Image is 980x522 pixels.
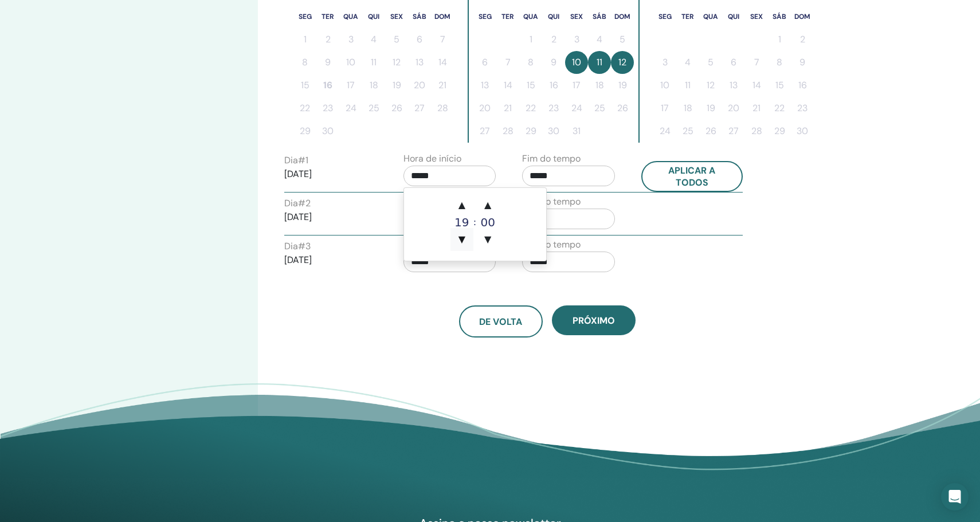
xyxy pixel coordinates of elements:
[284,210,377,224] p: [DATE]
[408,5,431,28] th: sábado
[611,28,634,51] button: 5
[496,120,519,143] button: 28
[293,120,316,143] button: 29
[745,5,768,28] th: sexta-feira
[450,194,473,217] span: ▲
[479,316,522,328] span: De volta
[476,217,499,228] div: 00
[408,51,431,74] button: 13
[316,51,339,74] button: 9
[768,97,791,120] button: 22
[519,120,542,143] button: 29
[431,5,454,28] th: domingo
[745,120,768,143] button: 28
[573,315,615,327] span: Próximo
[431,74,454,97] button: 21
[588,28,611,51] button: 4
[293,74,316,97] button: 15
[519,28,542,51] button: 1
[768,28,791,51] button: 1
[676,74,699,97] button: 11
[284,197,311,210] label: Dia # 2
[565,74,588,97] button: 17
[941,483,969,511] div: Open Intercom Messenger
[791,120,814,143] button: 30
[519,74,542,97] button: 15
[293,28,316,51] button: 1
[768,74,791,97] button: 15
[745,74,768,97] button: 14
[408,97,431,120] button: 27
[459,305,543,337] button: De volta
[385,97,408,120] button: 26
[519,51,542,74] button: 8
[565,120,588,143] button: 31
[473,194,476,251] div: :
[791,28,814,51] button: 2
[653,74,676,97] button: 10
[722,74,745,97] button: 13
[473,74,496,97] button: 13
[588,97,611,120] button: 25
[611,51,634,74] button: 12
[522,195,581,209] label: Fim do tempo
[339,97,362,120] button: 24
[565,51,588,74] button: 10
[653,97,676,120] button: 17
[496,51,519,74] button: 7
[362,28,385,51] button: 4
[431,51,454,74] button: 14
[473,97,496,120] button: 20
[284,253,377,267] p: [DATE]
[522,238,581,252] label: Fim do tempo
[339,74,362,97] button: 17
[611,5,634,28] th: domingo
[611,74,634,97] button: 19
[542,51,565,74] button: 9
[316,5,339,28] th: terça-feira
[611,97,634,120] button: 26
[722,120,745,143] button: 27
[565,28,588,51] button: 3
[496,97,519,120] button: 21
[699,5,722,28] th: quarta-feira
[653,5,676,28] th: segunda-feira
[676,51,699,74] button: 4
[496,74,519,97] button: 14
[565,97,588,120] button: 24
[699,74,722,97] button: 12
[676,97,699,120] button: 18
[676,5,699,28] th: terça-feira
[385,51,408,74] button: 12
[519,5,542,28] th: quarta-feira
[641,161,743,192] button: Aplicar a todos
[699,51,722,74] button: 5
[552,305,636,335] button: Próximo
[542,120,565,143] button: 30
[542,5,565,28] th: quinta-feira
[284,240,311,253] label: Dia # 3
[316,74,339,97] button: 16
[385,28,408,51] button: 5
[473,5,496,28] th: segunda-feira
[565,5,588,28] th: sexta-feira
[791,5,814,28] th: domingo
[362,51,385,74] button: 11
[408,28,431,51] button: 6
[722,51,745,74] button: 6
[745,97,768,120] button: 21
[522,152,581,166] label: Fim do tempo
[476,194,499,217] span: ▲
[653,51,676,74] button: 3
[316,97,339,120] button: 23
[385,5,408,28] th: sexta-feira
[362,74,385,97] button: 18
[339,28,362,51] button: 3
[768,120,791,143] button: 29
[653,120,676,143] button: 24
[768,5,791,28] th: sábado
[745,51,768,74] button: 7
[316,28,339,51] button: 2
[476,228,499,251] span: ▼
[293,5,316,28] th: segunda-feira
